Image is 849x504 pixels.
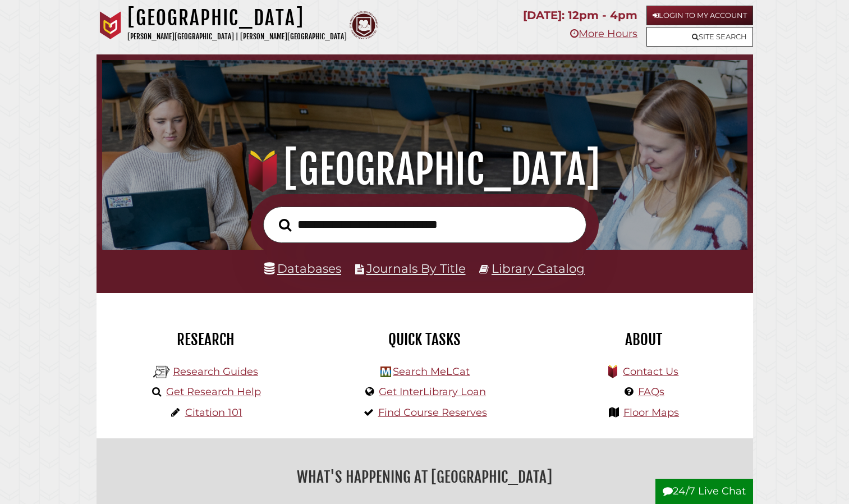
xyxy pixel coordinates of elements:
[366,261,466,276] a: Journals By Title
[492,261,585,276] a: Library Catalog
[264,261,341,276] a: Databases
[273,216,297,235] button: Search
[173,365,258,378] a: Research Guides
[523,6,637,25] p: [DATE]: 12pm - 4pm
[97,11,125,39] img: Calvin University
[570,28,637,40] a: More Hours
[379,386,486,398] a: Get InterLibrary Loan
[623,406,679,419] a: Floor Maps
[166,386,261,398] a: Get Research Help
[114,145,735,194] h1: [GEOGRAPHIC_DATA]
[638,386,664,398] a: FAQs
[646,27,753,47] a: Site Search
[127,6,347,30] h1: [GEOGRAPHIC_DATA]
[127,30,347,43] p: [PERSON_NAME][GEOGRAPHIC_DATA] | [PERSON_NAME][GEOGRAPHIC_DATA]
[105,464,745,490] h2: What's Happening at [GEOGRAPHIC_DATA]
[378,406,487,419] a: Find Course Reserves
[380,366,391,377] img: Hekman Library Logo
[393,365,470,378] a: Search MeLCat
[350,11,378,39] img: Calvin Theological Seminary
[279,218,291,231] i: Search
[185,406,242,419] a: Citation 101
[623,365,678,378] a: Contact Us
[646,6,753,25] a: Login to My Account
[105,330,307,349] h2: Research
[153,364,170,381] img: Hekman Library Logo
[543,330,745,349] h2: About
[324,330,526,349] h2: Quick Tasks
